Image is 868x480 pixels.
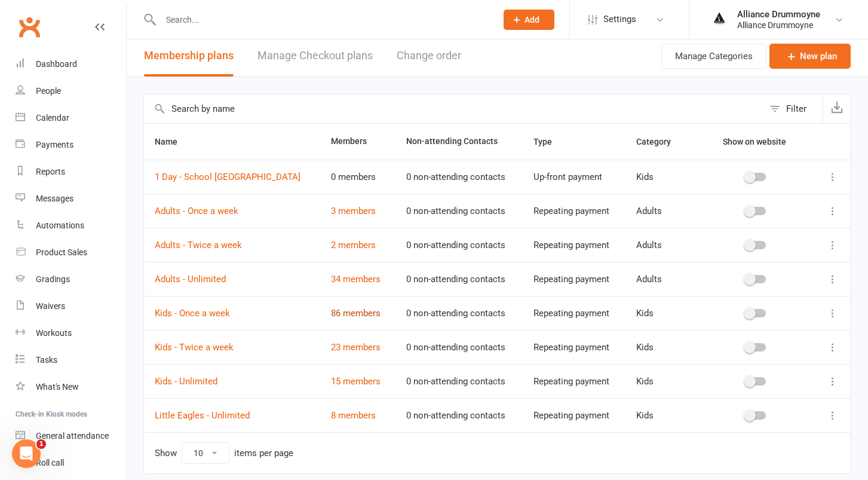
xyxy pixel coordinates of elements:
[523,330,625,364] td: Repeating payment
[523,364,625,398] td: Repeating payment
[786,102,806,116] div: Filter
[661,44,766,69] button: Manage Categories
[625,364,698,398] td: Kids
[523,194,625,228] td: Repeating payment
[603,6,636,33] span: Settings
[14,12,44,42] a: Clubworx
[155,376,217,387] a: Kids - Unlimited
[155,137,191,146] span: Name
[155,172,300,182] a: 1 Day - School [GEOGRAPHIC_DATA]
[36,355,57,365] div: Tasks
[36,86,61,96] div: People
[12,439,41,468] iframe: Intercom live chat
[155,274,226,285] a: Adults - Unlimited
[320,124,395,160] th: Members
[16,320,126,347] a: Workouts
[625,262,698,296] td: Adults
[625,330,698,364] td: Kids
[16,185,126,212] a: Messages
[395,398,523,432] td: 0 non-attending contacts
[16,212,126,239] a: Automations
[155,240,242,250] a: Adults - Twice a week
[36,458,64,467] div: Roll call
[36,247,87,257] div: Product Sales
[155,308,230,319] a: Kids - Once a week
[625,194,698,228] td: Adults
[144,35,234,77] button: Membership plans
[16,293,126,320] a: Waivers
[523,160,625,194] td: Up-front payment
[723,137,786,146] span: Show on website
[395,228,523,262] td: 0 non-attending contacts
[36,439,46,449] span: 1
[320,160,395,194] td: 0 members
[331,376,381,387] a: 15 members
[712,134,799,149] button: Show on website
[16,51,126,78] a: Dashboard
[36,328,72,338] div: Workouts
[395,194,523,228] td: 0 non-attending contacts
[36,301,65,311] div: Waivers
[155,442,293,464] div: Show
[36,140,73,149] div: Payments
[16,347,126,374] a: Tasks
[504,10,554,30] button: Add
[16,266,126,293] a: Gradings
[331,274,381,285] a: 34 members
[155,410,250,421] a: Little Eagles - Unlimited
[36,274,70,284] div: Gradings
[525,15,539,25] span: Add
[395,330,523,364] td: 0 non-attending contacts
[707,8,731,32] img: thumb_image1665472794.png
[625,398,698,432] td: Kids
[769,44,851,69] a: New plan
[16,105,126,132] a: Calendar
[395,262,523,296] td: 0 non-attending contacts
[16,78,126,105] a: People
[257,35,373,77] a: Manage Checkout plans
[36,194,73,203] div: Messages
[16,450,126,476] a: Roll call
[331,342,381,353] a: 23 members
[523,398,625,432] td: Repeating payment
[395,364,523,398] td: 0 non-attending contacts
[395,160,523,194] td: 0 non-attending contacts
[36,59,77,69] div: Dashboard
[625,160,698,194] td: Kids
[523,228,625,262] td: Repeating payment
[331,240,376,250] a: 2 members
[397,35,461,77] button: Change order
[625,296,698,330] td: Kids
[523,296,625,330] td: Repeating payment
[36,113,69,123] div: Calendar
[737,20,820,30] div: Alliance Drummoyne
[636,134,684,149] button: Category
[533,134,565,149] button: Type
[16,423,126,450] a: General attendance kiosk mode
[36,431,109,441] div: General attendance
[737,9,820,20] div: Alliance Drummoyne
[523,262,625,296] td: Repeating payment
[763,94,823,123] button: Filter
[155,206,238,216] a: Adults - Once a week
[157,11,488,28] input: Search...
[16,239,126,266] a: Product Sales
[331,410,376,421] a: 8 members
[395,296,523,330] td: 0 non-attending contacts
[36,221,84,230] div: Automations
[16,132,126,158] a: Payments
[155,134,191,149] button: Name
[144,94,763,123] input: Search by name
[533,137,565,146] span: Type
[331,308,381,319] a: 86 members
[16,374,126,400] a: What's New
[625,228,698,262] td: Adults
[234,448,293,458] div: items per page
[155,342,234,353] a: Kids - Twice a week
[36,382,79,392] div: What's New
[331,206,376,216] a: 3 members
[636,137,684,146] span: Category
[16,158,126,185] a: Reports
[36,167,65,176] div: Reports
[395,124,523,160] th: Non-attending Contacts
